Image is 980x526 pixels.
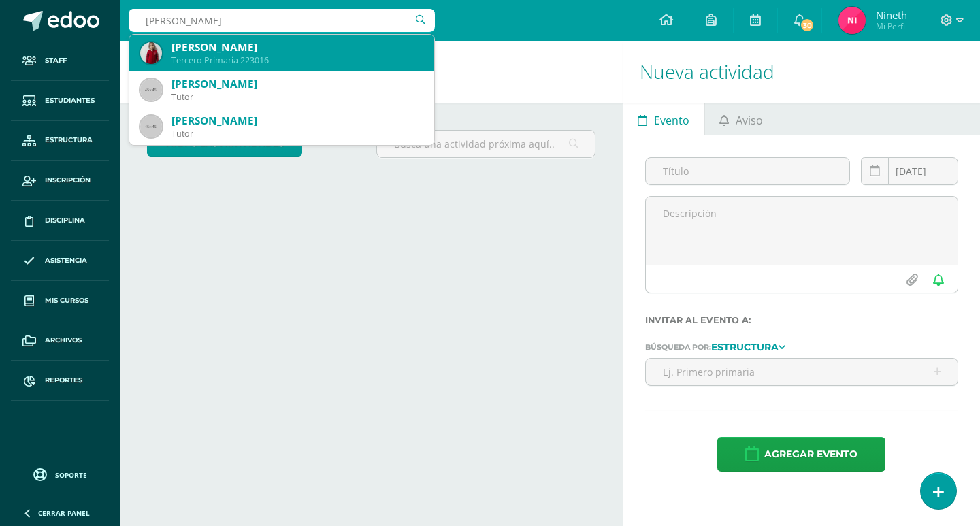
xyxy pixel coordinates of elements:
[171,91,423,103] div: Tutor
[646,158,850,184] input: Título
[140,79,162,101] img: 45x45
[11,320,109,361] a: Archivos
[876,20,907,32] span: Mi Perfil
[55,470,87,480] span: Soporte
[11,201,109,241] a: Disciplina
[646,359,958,385] input: Ej. Primero primaria
[45,375,82,386] span: Reportes
[654,104,689,137] span: Evento
[171,40,423,54] div: [PERSON_NAME]
[16,465,103,483] a: Soporte
[11,81,109,121] a: Estudiantes
[645,342,711,352] span: Búsqueda por:
[45,255,87,266] span: Asistencia
[45,215,85,226] span: Disciplina
[717,437,885,472] button: Agregar evento
[623,103,704,135] a: Evento
[838,7,866,34] img: 8ed068964868c7526d8028755c0074ec.png
[45,135,93,146] span: Estructura
[38,508,90,518] span: Cerrar panel
[171,128,423,139] div: Tutor
[764,438,857,471] span: Agregar evento
[45,55,67,66] span: Staff
[11,361,109,401] a: Reportes
[11,241,109,281] a: Asistencia
[171,54,423,66] div: Tercero Primaria 223016
[705,103,778,135] a: Aviso
[736,104,763,137] span: Aviso
[140,116,162,137] img: 45x45
[711,341,779,353] strong: Estructura
[800,18,815,33] span: 30
[45,295,88,306] span: Mis cursos
[11,161,109,201] a: Inscripción
[171,77,423,91] div: [PERSON_NAME]
[45,95,95,106] span: Estudiantes
[876,8,907,22] span: Nineth
[645,315,958,325] label: Invitar al evento a:
[171,114,423,128] div: [PERSON_NAME]
[711,342,785,351] a: Estructura
[862,158,958,184] input: Fecha de entrega
[11,41,109,81] a: Staff
[45,335,82,346] span: Archivos
[129,9,435,32] input: Busca un usuario...
[140,42,162,64] img: dff21ca2f0a5001499c1e163a853c381.png
[11,121,109,161] a: Estructura
[11,281,109,321] a: Mis cursos
[45,175,91,186] span: Inscripción
[640,41,964,103] h1: Nueva actividad
[377,131,594,157] input: Busca una actividad próxima aquí...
